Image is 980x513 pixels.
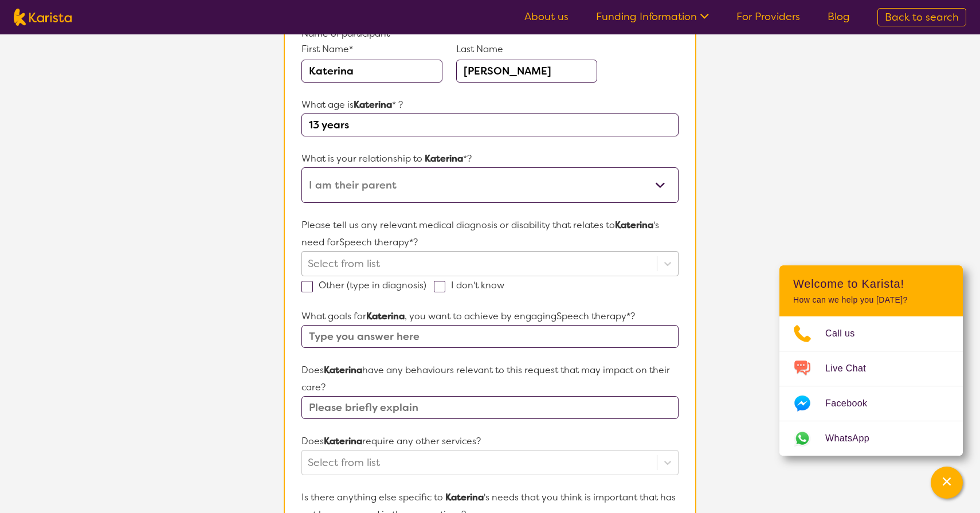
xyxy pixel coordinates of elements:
a: Web link opens in a new tab. [779,421,963,456]
img: Karista logo [14,9,72,26]
p: How can we help you [DATE]? [793,295,949,305]
p: Does require any other services? [301,433,679,450]
p: What is your relationship to *? [301,150,679,167]
span: Facebook [825,395,881,412]
input: Please briefly explain [301,396,679,419]
a: For Providers [736,10,800,24]
label: Other (type in diagnosis) [301,279,434,291]
input: Type here [301,113,679,136]
h2: Welcome to Karista! [793,277,949,291]
p: Does have any behaviours relevant to this request that may impact on their care? [301,362,679,396]
div: Channel Menu [779,265,963,456]
span: Call us [825,325,869,342]
p: First Name* [301,42,442,56]
p: Please tell us any relevant medical diagnosis or disability that relates to 's need for Speech th... [301,217,679,251]
strong: Katerina [324,364,362,376]
p: Last Name [456,42,597,56]
span: WhatsApp [825,430,883,447]
label: I don't know [434,279,512,291]
a: About us [524,10,569,24]
button: Channel Menu [931,467,963,499]
span: Live Chat [825,360,880,377]
strong: Katerina [324,435,362,447]
p: What goals for , you want to achieve by engaging Speech therapy *? [301,308,679,325]
strong: Katerina [425,152,463,165]
p: What age is * ? [301,96,679,113]
ul: Choose channel [779,316,963,456]
span: Back to search [885,10,959,24]
strong: Katerina [445,491,484,503]
strong: Katerina [366,310,405,322]
input: Type you answer here [301,325,679,348]
strong: Katerina [354,99,392,111]
a: Funding Information [596,10,709,24]
a: Back to search [877,8,966,26]
strong: Katerina [615,219,653,231]
a: Blog [828,10,850,24]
